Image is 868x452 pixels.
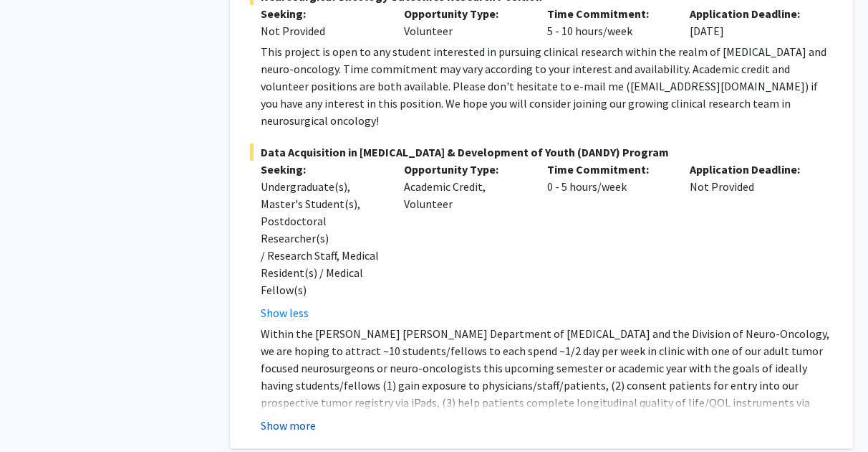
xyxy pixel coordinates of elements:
[261,161,382,178] p: Seeking:
[536,5,680,39] div: 5 - 10 hours/week
[679,161,822,321] div: Not Provided
[404,161,526,178] p: Opportunity Type:
[261,178,382,298] div: Undergraduate(s), Master's Student(s), Postdoctoral Researcher(s) / Research Staff, Medical Resid...
[547,5,669,22] p: Time Commitment:
[261,5,382,22] p: Seeking:
[690,161,811,178] p: Application Deadline:
[261,325,833,446] p: Within the [PERSON_NAME] [PERSON_NAME] Department of [MEDICAL_DATA] and the Division of Neuro-Onc...
[393,5,536,39] div: Volunteer
[261,43,833,129] div: This project is open to any student interested in pursuing clinical research within the realm of ...
[261,22,382,39] div: Not Provided
[11,387,61,441] iframe: Chat
[261,417,316,434] button: Show more
[536,161,680,321] div: 0 - 5 hours/week
[250,143,833,161] span: Data Acquisition in [MEDICAL_DATA] & Development of Youth (DANDY) Program
[690,5,811,22] p: Application Deadline:
[261,304,309,321] button: Show less
[393,161,536,321] div: Academic Credit, Volunteer
[404,5,526,22] p: Opportunity Type:
[547,161,669,178] p: Time Commitment:
[679,5,822,39] div: [DATE]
